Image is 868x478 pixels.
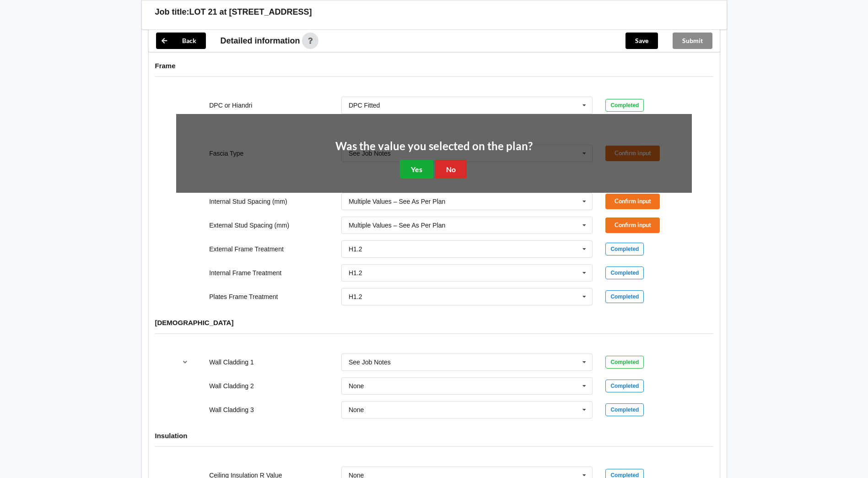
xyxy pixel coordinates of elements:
[189,7,312,17] h3: LOT 21 at [STREET_ADDRESS]
[605,99,644,112] div: Completed
[605,243,644,255] div: Completed
[605,356,644,369] div: Completed
[156,33,206,49] button: Back
[625,33,658,49] button: Save
[209,406,254,413] label: Wall Cladding 3
[209,245,284,253] label: External Frame Treatment
[400,160,433,179] button: Yes
[605,290,644,303] div: Completed
[349,270,362,276] div: H1.2
[605,403,644,416] div: Completed
[155,431,713,440] h4: Insulation
[209,269,281,277] label: Internal Frame Treatment
[349,102,380,109] div: DPC Fitted
[221,37,300,45] span: Detailed information
[349,407,364,413] div: None
[155,7,189,17] h3: Job title:
[435,160,467,179] button: No
[605,380,644,392] div: Completed
[209,102,252,109] label: DPC or Hiandri
[155,318,713,327] h4: [DEMOGRAPHIC_DATA]
[349,246,362,252] div: H1.2
[349,198,445,205] div: Multiple Values – See As Per Plan
[605,266,644,279] div: Completed
[209,293,278,300] label: Plates Frame Treatment
[605,217,660,233] button: Confirm input
[209,198,287,205] label: Internal Stud Spacing (mm)
[335,139,533,153] h2: Was the value you selected on the plan?
[209,358,254,366] label: Wall Cladding 1
[349,222,445,228] div: Multiple Values – See As Per Plan
[349,359,391,365] div: See Job Notes
[209,382,254,390] label: Wall Cladding 2
[155,61,713,70] h4: Frame
[605,194,660,209] button: Confirm input
[349,293,362,300] div: H1.2
[349,383,364,389] div: None
[176,354,194,370] button: reference-toggle
[209,222,289,229] label: External Stud Spacing (mm)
